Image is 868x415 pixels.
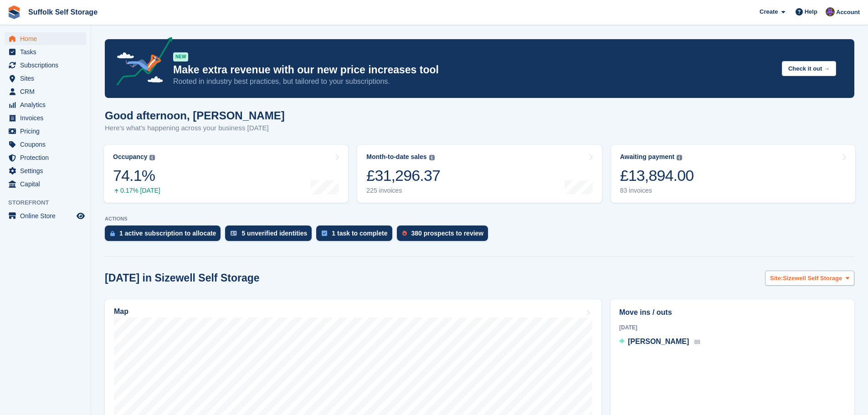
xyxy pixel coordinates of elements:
[109,37,173,89] img: price-adjustments-announcement-icon-8257ccfd72463d97f412b2fc003d46551f7dbcb40ab6d574587a9cd5c0d94...
[765,271,854,286] button: Site: Sizewell Self Storage
[357,145,601,203] a: Month-to-date sales £31,296.37 225 invoices
[783,274,842,283] span: Sizewell Self Storage
[770,274,783,283] span: Site:
[677,155,682,160] img: icon-info-grey-7440780725fd019a000dd9b08b2336e03edf1995a4989e88bcd33f0948082b44.svg
[8,198,91,207] span: Storefront
[366,187,440,195] div: 225 invoices
[694,339,700,345] span: 88
[105,272,260,284] h2: [DATE] in Sizewell Self Storage
[149,155,155,160] img: icon-info-grey-7440780725fd019a000dd9b08b2336e03edf1995a4989e88bcd33f0948082b44.svg
[113,153,147,161] div: Occupancy
[173,63,775,77] p: Make extra revenue with our new price increases tool
[20,138,75,151] span: Coupons
[225,225,316,246] a: 5 unverified identities
[322,231,327,236] img: task-75834270c22a3079a89374b754ae025e5fb1db73e45f91037f5363f120a921f8.svg
[5,46,86,58] a: menu
[5,151,86,164] a: menu
[620,187,694,195] div: 83 invoices
[5,138,86,151] a: menu
[104,145,348,203] a: Occupancy 74.1% 0.17% [DATE]
[620,166,694,185] div: £13,894.00
[619,307,846,318] h2: Move ins / outs
[241,230,307,237] div: 5 unverified identities
[20,32,75,45] span: Home
[119,230,216,237] div: 1 active subscription to allocate
[20,46,75,58] span: Tasks
[20,98,75,111] span: Analytics
[173,52,188,61] div: NEW
[20,125,75,138] span: Pricing
[105,109,285,122] h1: Good afternoon, [PERSON_NAME]
[5,112,86,124] a: menu
[332,230,387,237] div: 1 task to complete
[5,32,86,45] a: menu
[411,230,484,237] div: 380 prospects to review
[5,59,86,72] a: menu
[619,336,700,348] a: [PERSON_NAME] 88
[611,145,855,203] a: Awaiting payment £13,894.00 83 invoices
[114,307,128,316] h2: Map
[5,125,86,138] a: menu
[113,166,160,185] div: 74.1%
[760,7,778,16] span: Create
[5,98,86,111] a: menu
[113,187,160,195] div: 0.17% [DATE]
[5,72,86,85] a: menu
[20,85,75,98] span: CRM
[25,5,101,20] a: Suffolk Self Storage
[782,61,836,76] button: Check it out →
[620,153,675,161] div: Awaiting payment
[75,210,86,221] a: Preview store
[105,216,854,222] p: ACTIONS
[836,8,860,17] span: Account
[619,323,846,332] div: [DATE]
[429,155,435,160] img: icon-info-grey-7440780725fd019a000dd9b08b2336e03edf1995a4989e88bcd33f0948082b44.svg
[5,85,86,98] a: menu
[20,112,75,124] span: Invoices
[402,231,407,236] img: prospect-51fa495bee0391a8d652442698ab0144808aea92771e9ea1ae160a38d050c398.svg
[366,153,426,161] div: Month-to-date sales
[20,72,75,85] span: Sites
[826,7,835,16] img: Emma
[366,166,440,185] div: £31,296.37
[316,225,396,246] a: 1 task to complete
[628,338,689,345] span: [PERSON_NAME]
[20,210,75,222] span: Online Store
[5,164,86,177] a: menu
[805,7,817,16] span: Help
[20,59,75,72] span: Subscriptions
[105,123,285,133] p: Here's what's happening across your business [DATE]
[110,231,115,236] img: active_subscription_to_allocate_icon-d502201f5373d7db506a760aba3b589e785aa758c864c3986d89f69b8ff3...
[397,225,493,246] a: 380 prospects to review
[20,151,75,164] span: Protection
[20,178,75,190] span: Capital
[105,225,225,246] a: 1 active subscription to allocate
[231,231,237,236] img: verify_identity-adf6edd0f0f0b5bbfe63781bf79b02c33cf7c696d77639b501bdc392416b5a36.svg
[5,210,86,222] a: menu
[5,178,86,190] a: menu
[20,164,75,177] span: Settings
[173,77,775,87] p: Rooted in industry best practices, but tailored to your subscriptions.
[7,5,21,19] img: stora-icon-8386f47178a22dfd0bd8f6a31ec36ba5ce8667c1dd55bd0f319d3a0aa187defe.svg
